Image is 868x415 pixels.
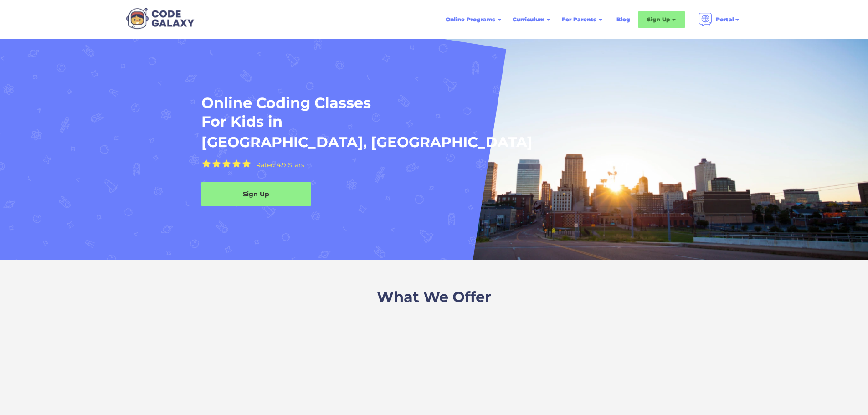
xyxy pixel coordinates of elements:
div: Sign Up [647,15,670,24]
div: Portal [716,15,734,24]
a: Blog [611,11,636,28]
h1: Online Coding Classes For Kids in [201,93,595,131]
img: Yellow Star - the Code Galaxy [242,159,251,168]
img: Yellow Star - the Code Galaxy [232,159,241,168]
h1: [GEOGRAPHIC_DATA], [GEOGRAPHIC_DATA] [201,133,533,152]
img: Yellow Star - the Code Galaxy [202,159,211,168]
div: Rated 4.9 Stars [256,162,304,168]
div: For Parents [562,15,596,24]
img: Yellow Star - the Code Galaxy [222,159,231,168]
div: Online Programs [446,15,495,24]
div: Sign Up [201,190,311,199]
a: Sign Up [201,182,311,206]
div: Curriculum [513,15,544,24]
img: Yellow Star - the Code Galaxy [212,159,221,168]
